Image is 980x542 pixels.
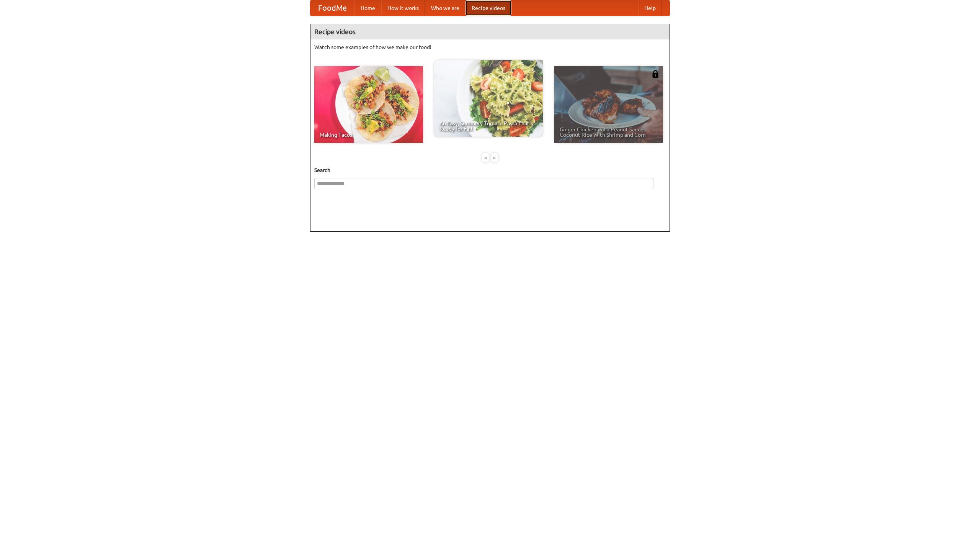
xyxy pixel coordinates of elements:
p: Watch some examples of how we make our food! [314,43,666,51]
img: 483408.png [652,70,659,78]
a: Who we are [425,0,465,16]
span: An Easy, Summery Tomato Pasta That's Ready for Fall [439,121,537,131]
a: Home [354,0,381,16]
a: Recipe videos [465,0,511,16]
span: Making Tacos [320,132,418,138]
a: FoodMe [310,0,354,16]
div: » [491,153,498,162]
div: « [482,153,489,162]
h4: Recipe videos [310,24,670,39]
a: How it works [381,0,425,16]
a: Making Tacos [314,66,423,143]
h5: Search [314,166,666,174]
a: Help [638,0,662,16]
a: An Easy, Summery Tomato Pasta That's Ready for Fall [434,60,543,137]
